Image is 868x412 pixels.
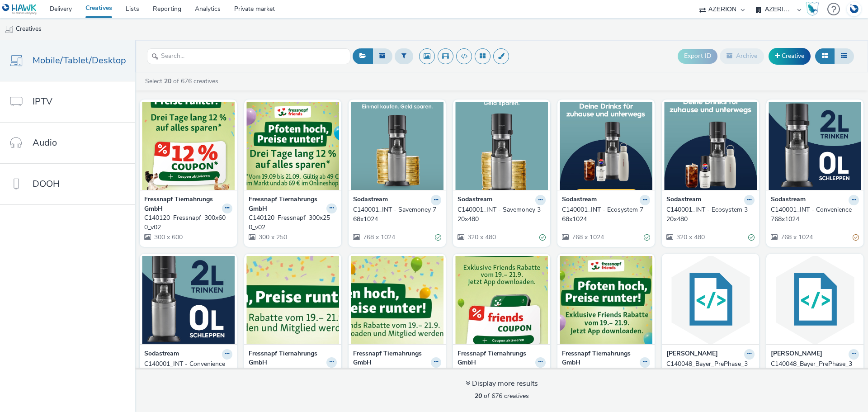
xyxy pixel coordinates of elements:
[666,360,755,378] a: C140048_Bayer_PrePhase_320x480
[153,233,183,242] span: 300 x 600
[664,256,757,344] img: C140048_Bayer_PrePhase_320x480 visual
[562,195,597,205] strong: Sodastream
[853,233,859,242] div: Partially valid
[353,205,441,224] a: C140001_INT - Savemoney 768x1024
[5,25,14,34] img: mobile
[678,49,717,63] button: Export ID
[144,195,220,213] strong: Fressnapf Tiernahrungs GmbH
[806,2,823,16] a: Hawk Academy
[664,102,757,190] img: C140001_INT - Ecosystem 320x480 visual
[771,360,855,378] div: C140048_Bayer_PrePhase_320x50
[771,349,822,360] strong: [PERSON_NAME]
[455,256,548,344] img: C140120_Fressnapf_300x600 visual
[353,368,441,386] a: C140120_Fressnapf_800x250
[246,256,339,344] img: C140120_Fressnapf_970x250 visual
[353,368,438,386] div: C140120_Fressnapf_800x250
[458,195,492,205] strong: Sodastream
[771,360,859,378] a: C140048_Bayer_PrePhase_320x50
[249,368,337,386] a: C140120_Fressnapf_970x250
[455,102,548,190] img: C140001_INT - Savemoney 320x480 visual
[142,256,235,344] img: C140001_INT - Convenience 320x480 visual
[720,48,764,64] button: Archive
[458,349,533,368] strong: Fressnapf Tiernahrungs GmbH
[847,2,861,17] img: Account DE
[571,233,604,242] span: 768 x 1024
[666,205,755,224] a: C140001_INT - Ecosystem 320x480
[771,195,806,205] strong: Sodastream
[666,195,701,205] strong: Sodastream
[144,77,222,85] a: Select of 676 creatives
[560,102,652,190] img: C140001_INT - Ecosystem 768x1024 visual
[144,213,232,232] a: C140120_Fressnapf_300x600_v02
[475,392,482,400] strong: 20
[33,177,60,190] span: DOOH
[164,77,171,85] strong: 20
[249,368,333,386] div: C140120_Fressnapf_970x250
[562,368,650,386] a: C140120_Fressnapf_300x250
[249,349,324,368] strong: Fressnapf Tiernahrungs GmbH
[33,95,52,108] span: IPTV
[666,349,718,360] strong: [PERSON_NAME]
[144,360,232,378] a: C140001_INT - Convenience 320x480
[666,360,751,378] div: C140048_Bayer_PrePhase_320x480
[806,2,819,16] img: Hawk Academy
[142,102,235,190] img: C140120_Fressnapf_300x600_v02 visual
[144,213,229,232] div: C140120_Fressnapf_300x600_v02
[458,205,546,224] a: C140001_INT - Savemoney 320x480
[769,102,861,190] img: C140001_INT - Convenience 768x1024 visual
[780,233,813,242] span: 768 x 1024
[771,205,855,224] div: C140001_INT - Convenience 768x1024
[466,379,538,389] div: Display more results
[458,368,542,386] div: C140120_Fressnapf_300x600
[353,349,429,368] strong: Fressnapf Tiernahrungs GmbH
[666,205,751,224] div: C140001_INT - Ecosystem 320x480
[246,102,339,190] img: C140120_Fressnapf_300x250_v02 visual
[539,233,546,242] div: Valid
[834,48,854,64] button: Table
[815,48,835,64] button: Grid
[467,233,496,242] span: 320 x 480
[353,205,438,224] div: C140001_INT - Savemoney 768x1024
[748,233,755,242] div: Valid
[353,195,388,205] strong: Sodastream
[458,368,546,386] a: C140120_Fressnapf_300x600
[144,349,179,360] strong: Sodastream
[249,195,324,213] strong: Fressnapf Tiernahrungs GmbH
[769,256,861,344] img: C140048_Bayer_PrePhase_320x50 visual
[2,4,37,15] img: undefined Logo
[562,349,637,368] strong: Fressnapf Tiernahrungs GmbH
[675,233,705,242] span: 320 x 480
[362,233,395,242] span: 768 x 1024
[644,233,650,242] div: Valid
[562,368,646,386] div: C140120_Fressnapf_300x250
[258,233,287,242] span: 300 x 250
[249,213,333,232] div: C140120_Fressnapf_300x250_v02
[562,205,650,224] a: C140001_INT - Ecosystem 768x1024
[771,205,859,224] a: C140001_INT - Convenience 768x1024
[33,54,126,67] span: Mobile/Tablet/Desktop
[144,360,229,378] div: C140001_INT - Convenience 320x480
[562,205,646,224] div: C140001_INT - Ecosystem 768x1024
[33,136,57,149] span: Audio
[560,256,652,344] img: C140120_Fressnapf_300x250 visual
[769,48,811,64] a: Creative
[475,392,529,400] span: of 676 creatives
[351,102,443,190] img: C140001_INT - Savemoney 768x1024 visual
[147,48,350,64] input: Search...
[458,205,542,224] div: C140001_INT - Savemoney 320x480
[249,213,337,232] a: C140120_Fressnapf_300x250_v02
[435,233,441,242] div: Valid
[351,256,443,344] img: C140120_Fressnapf_800x250 visual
